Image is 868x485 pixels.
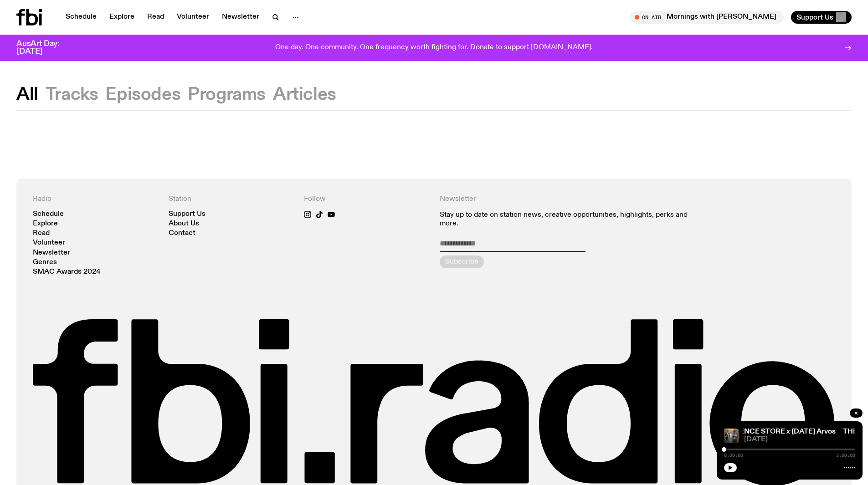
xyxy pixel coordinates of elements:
p: One day. One community. One frequency worth fighting for. Donate to support [DOMAIN_NAME]. [275,44,593,52]
button: Episodes [105,87,180,103]
h3: AusArt Day: [DATE] [16,40,75,56]
span: 0:00:00 [724,453,743,458]
h4: Follow [304,195,429,204]
a: Newsletter [216,11,265,24]
span: Support Us [796,13,833,21]
button: Support Us [791,11,852,24]
button: On AirMornings with [PERSON_NAME] [630,11,784,24]
a: Schedule [33,211,64,218]
a: Explore [104,11,140,24]
a: Volunteer [171,11,215,24]
a: Explore [33,220,58,227]
a: About Us [169,220,199,227]
a: SMAC Awards 2024 [33,269,101,276]
h4: Newsletter [440,195,700,204]
button: Subscribe [440,255,484,268]
a: THE RIONS ++ CONVENIENCE STORE x [DATE] Arvos [656,428,836,435]
a: Newsletter [33,250,70,256]
a: Contact [169,230,195,237]
a: Support Us [169,211,205,218]
span: 3:00:00 [836,453,855,458]
button: All [16,87,38,103]
a: Schedule [60,11,102,24]
p: Stay up to date on station news, creative opportunities, highlights, perks and more. [440,211,700,228]
span: [DATE] [744,436,855,443]
h4: Radio [33,195,158,204]
a: Read [142,11,169,24]
a: Volunteer [33,240,65,246]
a: Read [33,230,50,237]
button: Tracks [46,87,98,103]
button: Programs [188,87,266,103]
a: Genres [33,259,57,266]
h4: Station [169,195,293,204]
button: Articles [273,87,336,103]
